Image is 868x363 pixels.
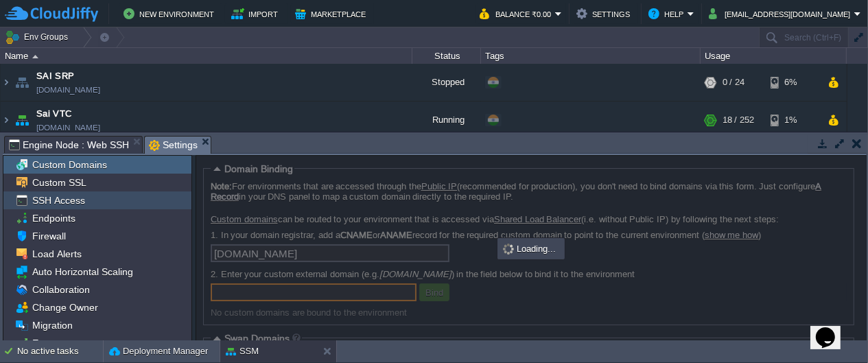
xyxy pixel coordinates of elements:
[1,48,412,64] div: Name
[771,102,815,139] div: 1%
[30,301,100,314] a: Change Owner
[36,107,72,121] a: Sai VTC
[36,83,100,97] a: [DOMAIN_NAME]
[30,319,75,331] a: Migration
[9,137,129,153] span: Engine Node : Web SSH
[30,248,84,260] a: Load Alerts
[17,340,103,362] div: No active tasks
[226,344,259,358] button: SSM
[12,102,32,139] img: AMDAwAAAACH5BAEAAAAALAAAAAABAAEAAAICRAEAOw==
[413,48,480,64] div: Status
[5,5,98,23] img: CloudJiffy
[149,137,198,154] span: Settings
[1,64,12,101] img: AMDAwAAAACH5BAEAAAAALAAAAAABAAEAAAICRAEAOw==
[412,102,481,139] div: Running
[701,48,846,64] div: Usage
[30,159,109,171] a: Custom Domains
[30,176,89,189] a: Custom SSL
[723,64,744,101] div: 0 / 24
[32,55,38,58] img: AMDAwAAAACH5BAEAAAAALAAAAAABAAEAAAICRAEAOw==
[12,64,32,101] img: AMDAwAAAACH5BAEAAAAALAAAAAABAAEAAAICRAEAOw==
[30,230,68,242] a: Firewall
[124,5,218,22] button: New Environment
[36,69,75,83] a: SAI SRP
[499,239,563,258] div: Loading...
[482,48,700,64] div: Tags
[723,102,754,139] div: 18 / 252
[771,64,815,101] div: 6%
[576,5,634,22] button: Settings
[709,5,854,22] button: [EMAIL_ADDRESS][DOMAIN_NAME]
[231,5,283,22] button: Import
[810,308,854,349] iframe: chat widget
[30,337,62,349] a: Export
[36,121,100,134] a: [DOMAIN_NAME]
[109,344,208,358] button: Deployment Manager
[30,266,135,278] a: Auto Horizontal Scaling
[480,5,555,22] button: Balance ₹0.00
[30,212,78,224] a: Endpoints
[30,283,92,296] a: Collaboration
[648,5,688,22] button: Help
[412,64,481,101] div: Stopped
[295,5,370,22] button: Marketplace
[1,102,12,139] img: AMDAwAAAACH5BAEAAAAALAAAAAABAAEAAAICRAEAOw==
[5,27,73,47] button: Env Groups
[30,194,87,207] a: SSH Access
